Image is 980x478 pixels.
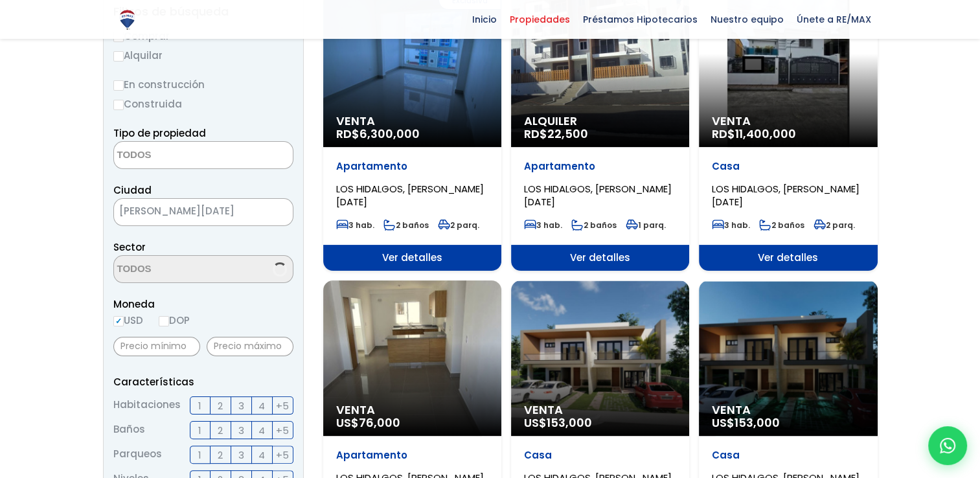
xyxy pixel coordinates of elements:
[712,160,864,173] p: Casa
[198,398,201,414] span: 1
[712,449,864,462] p: Casa
[524,220,562,231] span: 3 hab.
[336,449,488,462] p: Apartamento
[207,337,293,356] input: Precio máximo
[699,245,877,271] span: Ver detalles
[113,100,124,110] input: Construida
[511,245,689,271] span: Ver detalles
[113,446,162,464] span: Parqueos
[814,220,855,231] span: 2 parq.
[113,80,124,91] input: En construcción
[524,182,672,209] span: LOS HIDALGOS, [PERSON_NAME][DATE]
[258,447,265,463] span: 4
[712,126,796,142] span: RD$
[258,422,265,438] span: 4
[114,202,260,220] span: SANTO DOMINGO OESTE
[113,337,200,356] input: Precio mínimo
[218,447,223,463] span: 2
[323,245,501,271] span: Ver detalles
[113,396,181,415] span: Habitaciones
[113,198,293,226] span: SANTO DOMINGO OESTE
[336,220,374,231] span: 3 hab.
[704,10,790,29] span: Nuestro equipo
[576,10,704,29] span: Préstamos Hipotecarios
[336,415,400,431] span: US$
[238,447,244,463] span: 3
[336,404,488,416] span: Venta
[113,96,293,112] label: Construida
[113,312,143,328] label: USD
[114,256,240,284] textarea: Search
[712,415,780,431] span: US$
[258,398,265,414] span: 4
[359,126,420,142] span: 6,300,000
[113,316,124,326] input: USD
[466,10,503,29] span: Inicio
[735,126,796,142] span: 11,400,000
[218,398,223,414] span: 2
[113,51,124,62] input: Alquilar
[712,220,750,231] span: 3 hab.
[238,422,244,438] span: 3
[503,10,576,29] span: Propiedades
[524,160,676,173] p: Apartamento
[336,182,484,209] span: LOS HIDALGOS, [PERSON_NAME][DATE]
[113,421,145,439] span: Baños
[735,415,780,431] span: 153,000
[524,126,588,142] span: RD$
[116,8,139,31] img: Logo de REMAX
[159,316,169,326] input: DOP
[383,220,429,231] span: 2 baños
[198,422,201,438] span: 1
[113,76,293,93] label: En construcción
[524,449,676,462] p: Casa
[759,220,804,231] span: 2 baños
[273,207,280,218] span: ×
[336,115,488,128] span: Venta
[336,126,420,142] span: RD$
[276,398,289,414] span: +5
[218,422,223,438] span: 2
[790,10,878,29] span: Únete a RE/MAX
[114,142,240,170] textarea: Search
[336,160,488,173] p: Apartamento
[113,183,152,197] span: Ciudad
[571,220,617,231] span: 2 baños
[626,220,666,231] span: 1 parq.
[438,220,479,231] span: 2 parq.
[547,415,592,431] span: 153,000
[113,47,293,63] label: Alquilar
[524,404,676,416] span: Venta
[113,240,146,254] span: Sector
[260,202,280,223] button: Remove all items
[113,296,293,312] span: Moneda
[359,415,400,431] span: 76,000
[113,374,293,390] p: Características
[547,126,588,142] span: 22,500
[712,404,864,416] span: Venta
[712,115,864,128] span: Venta
[113,126,206,140] span: Tipo de propiedad
[159,312,190,328] label: DOP
[198,447,201,463] span: 1
[276,447,289,463] span: +5
[238,398,244,414] span: 3
[524,115,676,128] span: Alquiler
[524,415,592,431] span: US$
[276,422,289,438] span: +5
[712,182,860,209] span: LOS HIDALGOS, [PERSON_NAME][DATE]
